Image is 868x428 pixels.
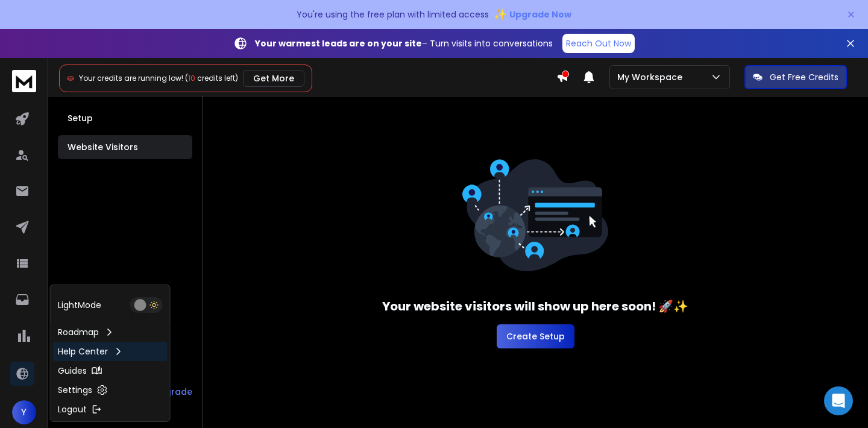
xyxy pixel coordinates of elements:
span: 10 [188,73,195,83]
p: Reach Out Now [566,37,631,49]
button: Get Free Credits [744,65,847,89]
button: Y [12,400,36,424]
p: Get Free Credits [770,71,838,83]
p: Logout [58,403,87,415]
button: Website Visitors [58,135,192,159]
a: Help Center [53,342,168,361]
p: Help Center [58,345,108,357]
p: Guides [58,365,87,377]
a: Settings [53,380,168,400]
p: You're using the free plan with limited access [297,8,489,20]
button: ✨Upgrade Now [494,2,571,27]
strong: Your warmest leads are on your site [255,37,422,49]
a: Roadmap [53,323,168,342]
p: Settings [58,384,92,396]
img: logo [12,70,36,92]
span: ( credits left) [185,73,238,83]
p: My Workspace [617,71,687,83]
p: – Turn visits into conversations [255,37,553,49]
button: Setup [58,106,192,130]
div: Upgrade [153,386,192,398]
p: Light Mode [58,299,101,311]
div: Open Intercom Messenger [824,386,853,415]
a: Reach Out Now [562,34,635,53]
a: Guides [53,361,168,380]
p: Roadmap [58,326,99,338]
h3: Your website visitors will show up here soon! 🚀✨ [382,298,688,315]
button: Get More [243,70,304,87]
span: Your credits are running low! [79,73,183,83]
button: Create Setup [497,324,574,348]
span: ✨ [494,6,507,23]
span: Upgrade Now [509,8,571,20]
